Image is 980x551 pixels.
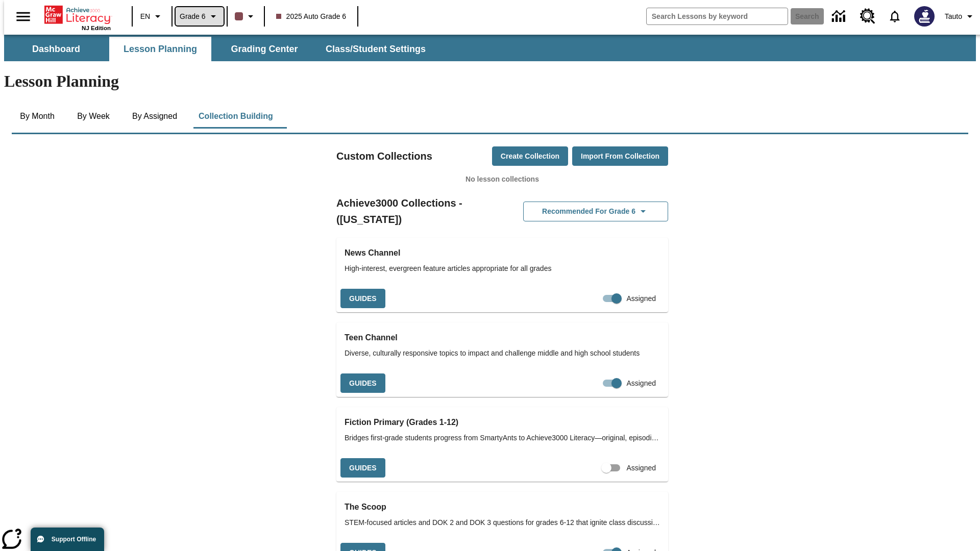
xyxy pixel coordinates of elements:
[180,11,206,22] span: Grade 6
[345,246,660,260] h3: News Channel
[52,536,96,543] span: Support Offline
[345,517,660,528] span: STEM-focused articles and DOK 2 and DOK 3 questions for grades 6-12 that ignite class discussions...
[4,37,435,61] div: SubNavbar
[914,6,935,27] img: Avatar
[31,528,104,551] button: Support Offline
[492,146,568,166] button: Create Collection
[572,146,668,166] button: Import from Collection
[8,2,38,32] button: Open side menu
[941,7,980,26] button: Profile/Settings
[945,11,962,22] span: Tauto
[5,37,107,61] button: Dashboard
[345,500,660,514] h3: The Scoop
[136,7,168,26] button: Language: EN, Select a language
[626,293,656,304] span: Assigned
[345,433,660,443] span: Bridges first-grade students progress from SmartyAnts to Achieve3000 Literacy—original, episodic ...
[340,289,385,309] button: Guides
[140,11,150,22] span: EN
[854,3,881,30] a: Resource Center, Will open in new tab
[345,348,660,359] span: Diverse, culturally responsive topics to impact and challenge middle and high school students
[4,35,976,61] div: SubNavbar
[190,104,281,129] button: Collection Building
[12,104,63,129] button: By Month
[4,72,976,91] h1: Lesson Planning
[881,3,908,30] a: Notifications
[345,415,660,430] h3: Fiction Primary (Grades 1-12)
[231,7,261,26] button: Class color is dark brown. Change class color
[647,8,788,24] input: search field
[908,3,941,30] button: Select a new avatar
[340,458,385,478] button: Guides
[336,174,668,185] p: No lesson collections
[82,25,111,31] span: NJ Edition
[317,37,434,61] button: Class/Student Settings
[124,104,185,129] button: By Assigned
[44,5,111,25] a: Home
[68,104,119,129] button: By Week
[276,11,347,22] span: 2025 Auto Grade 6
[336,148,432,164] h2: Custom Collections
[176,7,224,26] button: Grade: Grade 6, Select a grade
[345,331,660,345] h3: Teen Channel
[44,4,111,31] div: Home
[336,195,502,228] h2: Achieve3000 Collections - ([US_STATE])
[826,3,854,31] a: Data Center
[109,37,211,61] button: Lesson Planning
[340,373,385,393] button: Guides
[626,378,656,389] span: Assigned
[626,463,656,473] span: Assigned
[213,37,315,61] button: Grading Center
[523,202,668,221] button: Recommended for Grade 6
[345,263,660,274] span: High-interest, evergreen feature articles appropriate for all grades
